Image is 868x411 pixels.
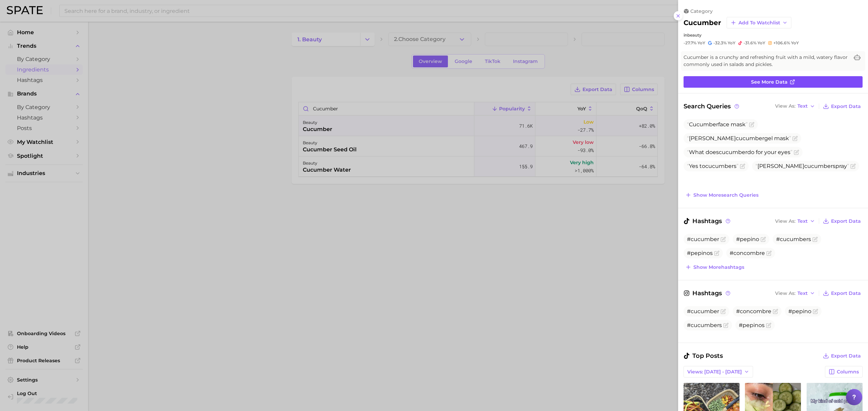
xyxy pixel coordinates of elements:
span: Hashtags [684,288,731,298]
span: +106.6% [773,40,790,45]
span: #pepinos [739,322,765,328]
button: Flag as miscategorized or irrelevant [761,237,766,242]
span: #concombre [736,308,771,315]
span: Cucumber [689,121,718,128]
span: cucumber [804,163,833,169]
button: Flag as miscategorized or irrelevant [850,164,856,169]
span: #cucumbers [776,236,811,242]
div: in [684,33,863,38]
button: Export Data [821,351,863,361]
span: cucumber [736,135,764,142]
span: Views: [DATE] - [DATE] [687,369,742,375]
span: Export Data [831,353,861,359]
button: Views: [DATE] - [DATE] [684,366,753,377]
span: YoY [791,40,799,46]
span: Show more search queries [693,192,758,198]
span: Top Posts [684,351,723,361]
span: #cucumber [687,308,719,315]
button: View AsText [773,102,817,111]
span: Export Data [831,218,861,224]
span: Yes to s [687,163,738,169]
button: Show moresearch queries [684,190,760,200]
button: View AsText [773,289,817,298]
span: View As [775,291,795,295]
button: Flag as miscategorized or irrelevant [766,323,771,328]
button: Flag as miscategorized or irrelevant [813,309,818,314]
button: Flag as miscategorized or irrelevant [721,237,726,242]
span: YoY [728,40,735,46]
span: face mask [687,121,748,128]
button: Export Data [821,102,863,111]
span: #cucumbers [687,322,722,328]
span: View As [775,104,795,108]
button: Flag as miscategorized or irrelevant [792,136,798,141]
button: Columns [825,366,863,377]
span: Text [797,291,808,295]
span: See more data [751,79,788,85]
button: Show morehashtags [684,262,746,272]
span: Columns [837,369,859,375]
button: Export Data [821,288,863,298]
span: #pepino [736,236,759,242]
button: Flag as miscategorized or irrelevant [721,309,726,314]
span: -31.6% [744,40,756,45]
span: #cucumber [687,236,719,242]
h2: cucumber [684,19,721,27]
span: YoY [697,40,705,46]
span: -27.7% [684,40,696,45]
span: #pepinos [687,250,713,256]
button: Flag as miscategorized or irrelevant [812,237,818,242]
span: What does do for your eyes [687,149,792,155]
span: Export Data [831,290,861,296]
a: See more data [684,76,863,88]
span: View As [775,219,795,223]
span: Show more hashtags [693,264,744,270]
button: Flag as miscategorized or irrelevant [749,122,754,127]
span: Add to Watchlist [738,20,780,26]
button: Flag as miscategorized or irrelevant [766,251,772,256]
span: Export Data [831,104,861,109]
span: cucumber [705,163,734,169]
button: Flag as miscategorized or irrelevant [740,164,745,169]
button: Flag as miscategorized or irrelevant [773,309,778,314]
button: View AsText [773,217,817,225]
span: Text [797,219,808,223]
span: Hashtags [684,216,731,226]
button: Flag as miscategorized or irrelevant [723,323,729,328]
span: cucumber [719,149,747,155]
span: [PERSON_NAME] gel mask [687,135,791,142]
span: Search Queries [684,102,740,111]
span: -32.3% [713,40,727,45]
button: Add to Watchlist [727,17,791,28]
button: Flag as miscategorized or irrelevant [794,150,799,155]
span: #concombre [730,250,765,256]
span: Cucumber is a crunchy and refreshing fruit with a mild, watery flavor commonly used in salads and... [684,54,849,68]
button: Flag as miscategorized or irrelevant [714,251,719,256]
span: YoY [757,40,765,46]
button: Export Data [821,216,863,226]
span: Text [797,104,808,108]
span: [PERSON_NAME] spray [755,163,849,169]
span: #pepino [788,308,811,315]
span: category [690,8,713,14]
span: beauty [687,33,702,38]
